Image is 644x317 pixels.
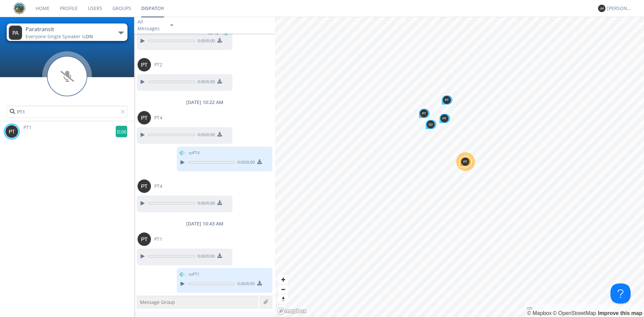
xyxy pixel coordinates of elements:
img: 373638.png [443,96,451,104]
span: PT2 [154,61,162,68]
img: download media button [217,200,222,205]
img: download media button [217,79,222,84]
a: OpenStreetMap [553,310,596,316]
div: Map marker [418,108,430,119]
span: to PT4 [189,150,200,156]
span: PT4 [154,183,162,190]
img: 373638.png [138,179,151,193]
span: PT1 [23,124,32,130]
span: PT4 [154,114,162,121]
div: Everyone · [25,33,101,40]
img: 373638.png [138,111,151,124]
span: 0:00 / 0:00 [195,38,215,45]
button: Zoom out [278,284,288,294]
iframe: Toggle Customer Support [610,283,631,304]
span: Zoom out [278,285,288,294]
span: PT1 [154,236,162,243]
img: 373638.png [598,5,605,12]
a: Mapbox [527,310,551,316]
img: caret-down-sm.svg [170,24,173,26]
div: Paratransit [25,25,101,33]
button: Reset bearing to north [278,294,288,304]
div: Map marker [425,119,437,130]
img: 373638.png [461,158,469,166]
span: 0:00 / 0:00 [195,253,215,261]
canvas: Map [275,17,644,317]
img: 373638.png [9,25,22,40]
button: Toggle attribution [527,307,532,309]
img: download media button [217,253,222,258]
div: Map marker [460,156,472,167]
img: 373638.png [5,125,18,138]
div: Map marker [439,113,451,124]
span: Reset bearing to north [278,295,288,304]
img: download media button [217,38,222,43]
span: 0:00 / 0:00 [235,281,255,288]
img: 373638.png [138,232,151,246]
div: All Messages [138,18,164,32]
div: [DATE] 10:43 AM [134,220,275,227]
span: 0:00 / 0:00 [235,159,255,167]
div: Map marker [441,95,453,105]
div: [PERSON_NAME] [607,5,632,12]
img: 373638.png [440,114,448,122]
span: 0:00 / 0:00 [195,79,215,86]
span: to PT1 [189,271,200,277]
a: Map feedback [598,310,642,316]
img: 373638.png [427,120,435,128]
button: Zoom in [278,275,288,284]
span: Single Speaker is [47,33,93,40]
span: 0:00 / 0:00 [195,132,215,139]
button: ParatransitEveryone·Single Speaker isON [7,23,127,41]
img: download media button [217,132,222,137]
span: 0:00 / 0:00 [195,200,215,208]
img: eaff3883dddd41549c1c66aca941a5e6 [13,2,25,14]
img: download media button [257,159,262,164]
div: [DATE] 10:22 AM [134,99,275,106]
img: 373638.png [420,109,428,117]
img: download media button [257,281,262,285]
span: ON [86,33,93,40]
input: Search users [7,106,127,118]
a: Mapbox logo [277,307,307,315]
img: 373638.png [138,58,151,71]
